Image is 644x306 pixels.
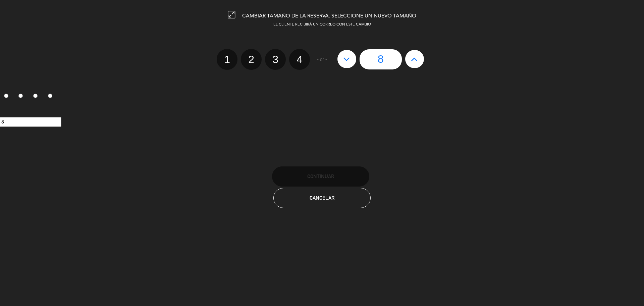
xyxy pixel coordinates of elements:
label: 3 [265,49,286,70]
label: 3 [30,91,44,102]
label: 4 [44,91,59,102]
span: EL CLIENTE RECIBIRÁ UN CORREO CON ESTE CAMBIO [273,23,371,27]
span: Cancelar [310,195,334,201]
label: 1 [217,49,237,70]
label: 2 [241,49,262,70]
input: 3 [33,94,38,98]
label: 4 [289,49,310,70]
span: CAMBIAR TAMAÑO DE LA RESERVA. SELECCIONE UN NUEVO TAMAÑO [242,13,416,19]
label: 2 [15,91,30,102]
span: - or - [317,56,327,63]
input: 4 [48,94,52,98]
button: Cancelar [273,188,371,208]
input: 1 [4,94,8,98]
input: 2 [18,94,23,98]
button: Continuar [272,166,369,187]
span: Continuar [307,173,334,179]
